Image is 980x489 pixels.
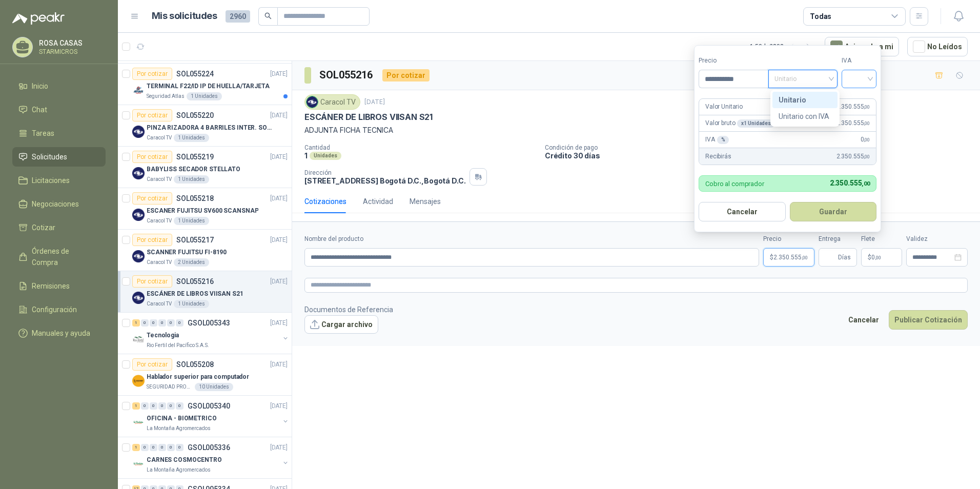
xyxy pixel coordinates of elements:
[39,49,103,55] p: STARMICROS
[132,292,145,304] img: Company Logo
[12,76,106,96] a: Inicio
[132,68,172,80] div: Por cotizar
[118,271,292,313] a: Por cotizarSOL055216[DATE] Company LogoESCÁNER DE LIBROS VIISAN S21Caracol TV1 Unidades
[363,196,393,207] div: Actividad
[174,134,209,142] div: 1 Unidades
[32,80,48,92] span: Inicio
[319,67,374,83] h3: SOL055216
[147,92,185,100] p: Seguridad Atlas
[174,258,209,267] div: 2 Unidades
[12,124,106,143] a: Tareas
[763,248,814,267] p: $2.350.555,00
[147,134,172,142] p: Caracol TV
[32,198,79,210] span: Negociaciones
[147,466,211,474] p: La Montaña Agromercados
[842,56,876,66] label: IVA
[132,275,172,288] div: Por cotizar
[152,9,217,24] h1: Mis solicitudes
[705,118,775,128] p: Valor bruto
[147,383,193,391] p: SEGURIDAD PROVISER LTDA
[868,254,871,260] span: $
[264,12,272,19] span: search
[545,151,976,160] p: Crédito 30 días
[830,179,870,187] span: 2.350.555
[147,300,172,308] p: Caracol TV
[843,310,885,330] button: Cancelar
[750,38,816,55] div: 1 - 50 de 2803
[12,241,106,272] a: Órdenes de Compra
[150,402,157,410] div: 0
[763,234,814,244] label: Precio
[132,167,145,179] img: Company Logo
[147,372,249,382] p: Hablador superior para computador
[12,218,106,237] a: Cotizar
[270,360,288,370] p: [DATE]
[12,300,106,319] a: Configuración
[147,165,240,174] p: BABYLISS SECADOR STELLATO
[132,250,145,262] img: Company Logo
[176,402,183,410] div: 0
[304,125,968,136] p: ADJUNTA FICHA TECNICA
[147,81,270,91] p: TERMINAL F22/ID IP DE HUELLA/TARJETA
[304,112,433,123] p: ESCÁNER DE LIBROS VIISAN S21
[864,104,870,110] span: ,00
[176,319,183,327] div: 0
[864,154,870,159] span: ,00
[132,416,145,429] img: Company Logo
[12,147,106,167] a: Solicitudes
[12,100,106,119] a: Chat
[802,255,808,260] span: ,00
[147,414,217,423] p: OFICINA - BIOMETRICO
[825,37,899,56] button: Asignado a mi
[810,11,831,22] div: Todas
[167,444,175,451] div: 0
[176,112,214,119] p: SOL055220
[12,12,65,25] img: Logo peakr
[304,176,465,185] p: [STREET_ADDRESS] Bogotá D.C. , Bogotá D.C.
[819,234,857,244] label: Entrega
[132,400,290,433] a: 1 0 0 0 0 0 GSOL005340[DATE] Company LogoOFICINA - BIOMETRICOLa Montaña Agromercados
[32,151,67,162] span: Solicitudes
[187,92,222,100] div: 1 Unidades
[270,443,288,453] p: [DATE]
[773,254,808,260] span: 2.350.555
[304,151,308,160] p: 1
[150,319,157,327] div: 0
[779,111,831,122] div: Unitario con IVA
[158,444,166,451] div: 0
[118,105,292,147] a: Por cotizarSOL055220[DATE] Company LogoPINZA RIZADORA 4 BARRILES INTER. SOL-GEL BABYLISS SECADOR ...
[32,175,70,186] span: Licitaciones
[699,202,786,221] button: Cancelar
[147,248,227,257] p: SCANNER FUJITSU FI-8190
[772,108,838,125] div: Unitario con IVA
[304,315,378,334] button: Cargar archivo
[132,84,145,96] img: Company Logo
[147,175,172,184] p: Caracol TV
[304,234,759,244] label: Nombre del producto
[118,188,292,230] a: Por cotizarSOL055218[DATE] Company LogoESCANER FUJITSU SV600 SCANSNAPCaracol TV1 Unidades
[147,289,243,299] p: ESCÁNER DE LIBROS VIISAN S21
[875,255,881,260] span: ,00
[147,455,222,465] p: CARNES COSMOCENTRO
[174,217,209,225] div: 1 Unidades
[871,254,881,260] span: 0
[906,234,968,244] label: Validez
[176,236,214,243] p: SOL055217
[132,444,140,451] div: 1
[150,444,157,451] div: 0
[141,444,149,451] div: 0
[176,70,214,77] p: SOL055224
[118,354,292,396] a: Por cotizarSOL055208[DATE] Company LogoHablador superior para computadorSEGURIDAD PROVISER LTDA10...
[270,69,288,79] p: [DATE]
[304,94,360,110] div: Caracol TV
[132,319,140,327] div: 1
[790,202,877,221] button: Guardar
[270,277,288,287] p: [DATE]
[118,230,292,271] a: Por cotizarSOL055217[DATE] Company LogoSCANNER FUJITSU FI-8190Caracol TV2 Unidades
[176,361,214,368] p: SOL055208
[132,126,145,138] img: Company Logo
[779,94,831,106] div: Unitario
[32,304,77,315] span: Configuración
[772,92,838,108] div: Unitario
[174,175,209,184] div: 1 Unidades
